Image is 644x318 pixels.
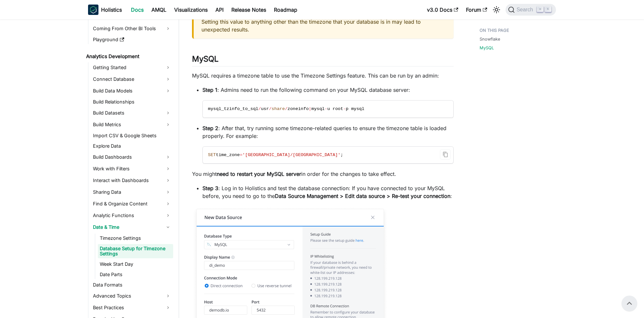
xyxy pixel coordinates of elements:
p: MySQL requires a timezone table to use the Timezone Settings feature. This can be run by an admin: [192,72,454,79]
nav: Docs sidebar [82,19,179,318]
strong: Step 2 [202,125,218,131]
span: | [309,106,311,111]
a: Best Practices [91,302,173,313]
span: mysql [311,106,325,111]
span: share [272,106,285,111]
span: - [325,106,327,111]
span: '[GEOGRAPHIC_DATA]/[GEOGRAPHIC_DATA]' [242,153,341,157]
a: Build Metrics [91,119,173,130]
a: Build Datasets [91,108,173,118]
strong: Data Source Management > Edit data source > Re-test your connection [275,193,450,199]
button: Search (Command+K) [506,4,556,16]
a: Database Setup for Timezone Settings [98,244,173,258]
span: mysql_tzinfo_to_sql [208,106,258,111]
button: Switch between dark and light mode (currently light mode) [491,5,502,15]
span: usr [261,106,269,111]
a: Forum [462,5,491,15]
a: Visualizations [170,5,212,15]
strong: Step 3 [202,185,218,191]
a: Interact with Dashboards [91,175,173,186]
span: time_zone [216,153,239,157]
a: Getting Started [91,62,173,73]
strong: need to restart your MySQL server [217,171,301,177]
li: : Log in to Holistics and test the database connection: If you have connected to your MySQL befor... [202,184,454,200]
strong: Step 1 [202,87,217,93]
a: v3.0 Docs [423,5,462,15]
p: : After that, try running some timezone-related queries to ensure the timezone table is loaded pr... [202,124,454,140]
kbd: K [545,6,551,12]
h2: MySQL [192,54,454,67]
a: Build Dashboards [91,152,173,162]
a: Work with Filters [91,164,173,174]
a: Build Data Models [91,86,173,96]
a: Data Formats [91,280,173,289]
a: Snowflake [480,36,500,42]
a: Week Start Day [98,260,173,269]
a: Import CSV & Google Sheets [91,131,173,140]
a: HolisticsHolistics [88,5,122,15]
span: u root [327,106,343,111]
a: Sharing Data [91,187,173,197]
span: SET [208,153,216,157]
a: Connect Database [91,74,173,84]
a: Advanced Topics [91,291,173,301]
a: Date & Time [91,222,173,232]
a: Timezone Settings [98,234,173,243]
span: p mysql [346,106,364,111]
a: Explore Data [91,141,173,151]
span: - [343,106,346,111]
span: = [240,153,242,157]
span: / [258,106,261,111]
a: Build Relationships [91,97,173,106]
a: MySQL [480,45,494,51]
a: Analytic Functions [91,210,173,221]
p: : Admins need to run the following command on your MySQL database server: [202,86,454,94]
kbd: ⌘ [537,6,543,12]
a: Roadmap [270,5,301,15]
img: Holistics [88,5,98,15]
span: / [285,106,288,111]
a: Date Parts [98,270,173,279]
a: AMQL [148,5,170,15]
a: Find & Organize Content [91,199,173,209]
p: You might in order for the changes to take effect. [192,170,454,178]
p: Setting this value to anything other than the timezone that your database is in may lead to unexp... [201,18,446,33]
b: Holistics [101,6,122,14]
a: Docs [127,5,148,15]
span: ; [341,153,343,157]
span: Search [515,7,537,13]
a: Coming From Other BI Tools [91,23,173,34]
span: / [269,106,272,111]
a: Analytics Development [84,52,173,61]
span: zoneinfo [288,106,309,111]
button: Copy code to clipboard [440,149,451,160]
a: API [212,5,227,15]
a: Playground [91,35,173,44]
button: Scroll back to top [622,296,637,311]
a: Release Notes [227,5,270,15]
